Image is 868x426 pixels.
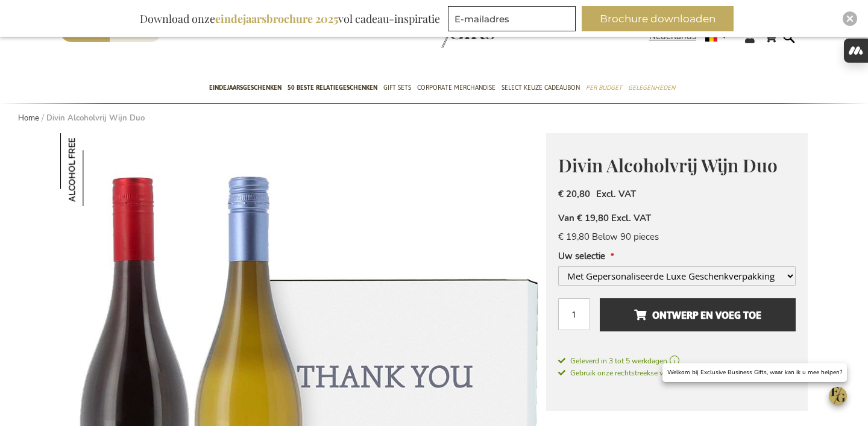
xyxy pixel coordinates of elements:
[417,81,495,94] span: Corporate Merchandise
[600,298,796,331] button: Ontwerp en voeg toe
[558,250,605,262] span: Uw selectie
[582,6,734,31] button: Brochure downloaden
[628,81,675,94] span: Gelegenheden
[502,81,580,94] span: Select Keuze Cadeaubon
[558,298,590,330] input: Aantal
[558,212,651,224] strong: Van € 19,80 Excl. VAT
[846,15,854,22] img: Close
[383,81,411,94] span: Gift Sets
[215,11,338,26] b: eindejaarsbrochure 2025
[843,11,857,26] div: Close
[558,153,778,177] span: Divin Alcoholvrij Wijn Duo
[558,366,707,378] a: Gebruik onze rechtstreekse verzendservice
[448,6,579,35] form: marketing offers and promotions
[209,81,281,94] span: Eindejaarsgeschenken
[558,368,707,378] span: Gebruik onze rechtstreekse verzendservice
[586,81,622,94] span: Per Budget
[634,305,761,325] span: Ontwerp en voeg toe
[46,113,145,124] strong: Divin Alcoholvrij Wijn Duo
[18,113,39,124] a: Home
[134,6,445,31] div: Download onze vol cadeau-inspiratie
[558,231,796,243] li: € 19,80 Below 90 pieces
[596,188,636,200] span: Excl. VAT
[558,356,796,366] a: Geleverd in 3 tot 5 werkdagen
[288,81,377,94] span: 50 beste relatiegeschenken
[448,6,576,31] input: E-mailadres
[60,133,133,206] img: Divin Alcoholvrij Wijn Duo
[558,188,590,200] span: € 20,80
